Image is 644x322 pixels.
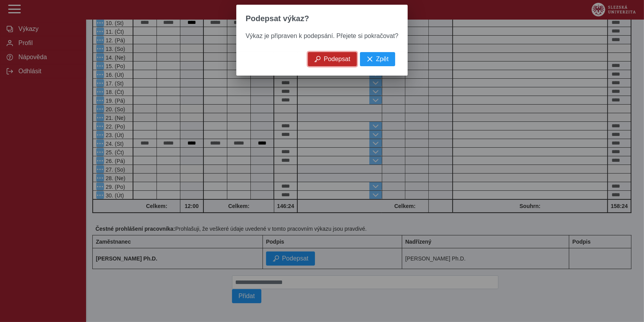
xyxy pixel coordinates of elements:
[360,52,395,66] button: Zpět
[246,14,309,23] span: Podepsat výkaz?
[376,56,389,63] span: Zpět
[308,52,357,66] button: Podepsat
[324,56,351,63] span: Podepsat
[246,33,398,39] span: Výkaz je připraven k podepsání. Přejete si pokračovat?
